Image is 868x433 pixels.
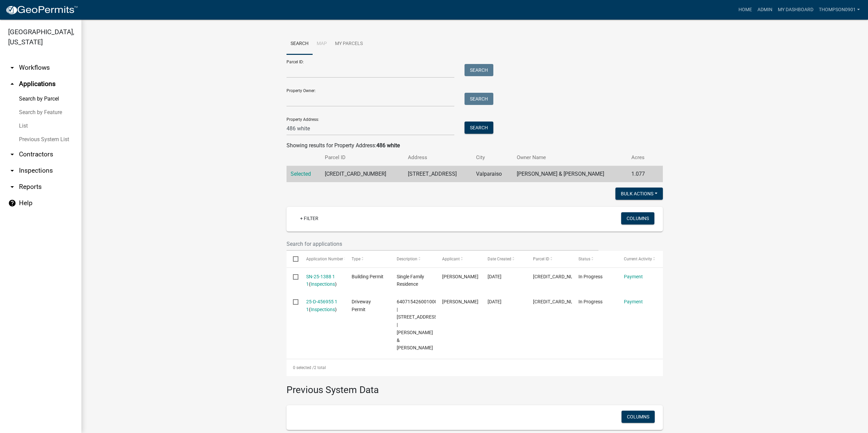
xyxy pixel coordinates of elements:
[442,299,478,304] span: Tami Evans
[533,274,587,279] span: 640715426001000005
[8,167,16,175] i: arrow_drop_down
[397,257,417,261] span: Description
[287,237,598,251] input: Search for applications
[352,274,383,279] span: Building Permit
[627,166,653,182] td: 1.077
[513,166,627,182] td: [PERSON_NAME] & [PERSON_NAME]
[621,212,654,224] button: Columns
[578,299,603,304] span: In Progress
[481,251,527,267] datatable-header-cell: Date Created
[816,3,863,16] a: thompson0901
[306,257,343,261] span: Application Number
[513,150,627,166] th: Owner Name
[404,150,472,166] th: Address
[533,299,587,304] span: 640715426001000005
[624,257,652,261] span: Current Activity
[287,251,299,267] datatable-header-cell: Select
[287,33,313,55] a: Search
[287,142,663,150] div: Showing results for Property Address:
[404,166,472,182] td: [STREET_ADDRESS]
[352,299,371,312] span: Driveway Permit
[321,166,404,182] td: [CREDIT_CARD_NUMBER]
[465,64,493,76] button: Search
[627,150,653,166] th: Acres
[615,188,663,200] button: Bulk Actions
[321,150,404,166] th: Parcel ID
[8,80,16,88] i: arrow_drop_up
[442,274,478,279] span: Tami Evans
[352,257,360,261] span: Type
[533,257,549,261] span: Parcel ID
[397,299,446,351] span: 640715426001000005 | 486 Whitewood Dr | Mick John & Mick Alice
[306,298,339,313] div: ( )
[287,359,663,376] div: 2 total
[299,251,345,267] datatable-header-cell: Application Number
[8,64,16,72] i: arrow_drop_down
[306,273,339,288] div: ( )
[578,257,590,261] span: Status
[345,251,390,267] datatable-header-cell: Type
[572,251,617,267] datatable-header-cell: Status
[8,150,16,158] i: arrow_drop_down
[436,251,481,267] datatable-header-cell: Applicant
[578,274,603,279] span: In Progress
[306,274,335,287] a: SN-25-1388 1 1
[465,122,493,134] button: Search
[465,93,493,105] button: Search
[390,251,436,267] datatable-header-cell: Description
[331,33,367,55] a: My Parcels
[755,3,775,16] a: Admin
[624,274,643,279] a: Payment
[295,212,324,224] a: + Filter
[291,171,311,177] a: Selected
[376,142,400,149] strong: 486 white
[624,299,643,304] a: Payment
[293,365,314,370] span: 0 selected /
[488,299,501,304] span: 07/30/2025
[442,257,460,261] span: Applicant
[287,376,663,397] h3: Previous System Data
[8,183,16,191] i: arrow_drop_down
[488,274,501,279] span: 07/30/2025
[488,257,511,261] span: Date Created
[527,251,572,267] datatable-header-cell: Parcel ID
[472,150,513,166] th: City
[617,251,663,267] datatable-header-cell: Current Activity
[306,299,337,312] a: 25-D-456955 1 1
[8,199,16,207] i: help
[622,411,655,423] button: Columns
[775,3,816,16] a: My Dashboard
[311,307,335,312] a: Inspections
[311,281,335,287] a: Inspections
[397,274,424,287] span: Single Family Residence
[472,166,513,182] td: Valparaiso
[736,3,755,16] a: Home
